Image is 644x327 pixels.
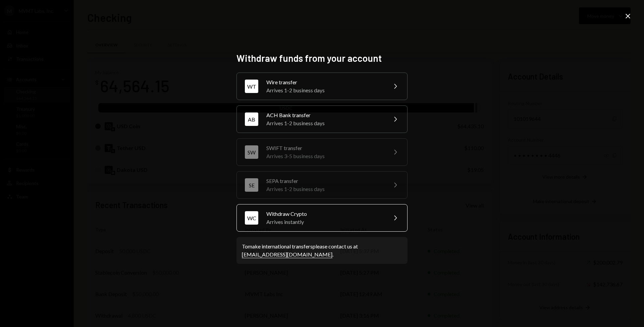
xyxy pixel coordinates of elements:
div: Arrives 1-2 business days [266,119,383,127]
div: Arrives 1-2 business days [266,86,383,94]
div: Arrives instantly [266,218,383,226]
div: WT [245,80,258,93]
button: ABACH Bank transferArrives 1-2 business days [236,105,408,133]
button: SESEPA transferArrives 1-2 business days [236,171,408,199]
div: SEPA transfer [266,177,383,185]
div: ACH Bank transfer [266,111,383,119]
div: Arrives 3-5 business days [266,152,383,160]
div: SE [245,178,258,192]
div: SWIFT transfer [266,144,383,152]
a: [EMAIL_ADDRESS][DOMAIN_NAME] [242,251,332,258]
div: SW [245,145,258,159]
div: WC [245,211,258,225]
h2: Withdraw funds from your account [236,52,408,65]
button: WTWire transferArrives 1-2 business days [236,73,408,100]
button: SWSWIFT transferArrives 3-5 business days [236,138,408,166]
div: Withdraw Crypto [266,210,383,218]
div: Wire transfer [266,78,383,86]
div: To make international transfers please contact us at . [242,242,402,259]
div: Arrives 1-2 business days [266,185,383,193]
div: AB [245,112,258,126]
button: WCWithdraw CryptoArrives instantly [236,204,408,232]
